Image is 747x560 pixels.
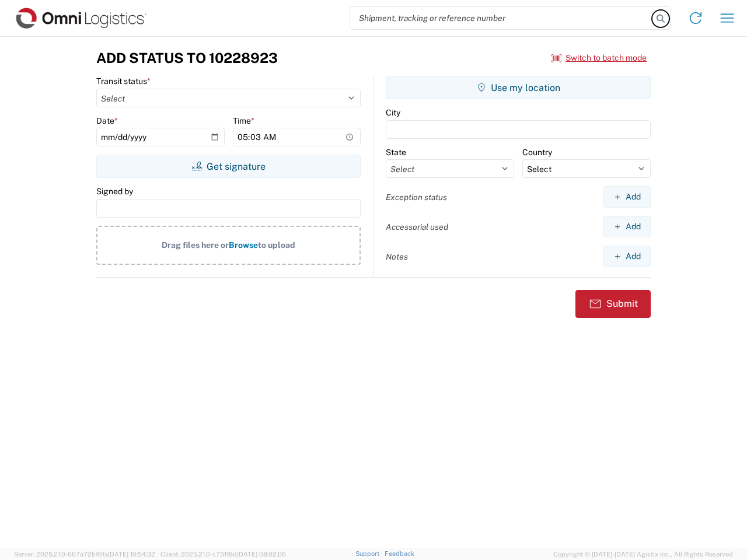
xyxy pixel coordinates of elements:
[162,240,229,250] span: Drag files here or
[96,76,151,86] label: Transit status
[160,551,286,558] span: Client: 2025.21.0-c751f8d
[551,48,647,68] button: Switch to batch mode
[229,240,258,250] span: Browse
[233,116,254,126] label: Time
[603,246,651,267] button: Add
[386,222,448,232] label: Accessorial used
[386,76,651,99] button: Use my location
[603,216,651,237] button: Add
[350,7,652,29] input: Shipment, tracking or reference number
[14,551,155,558] span: Server: 2025.21.0-667a72bf6fa
[355,550,385,557] a: Support
[96,116,118,126] label: Date
[258,240,295,250] span: to upload
[96,155,361,178] button: Get signature
[96,186,133,197] label: Signed by
[96,50,278,66] h3: Add Status to 10228923
[386,192,447,202] label: Exception status
[386,251,408,262] label: Notes
[575,290,651,318] button: Submit
[522,147,552,157] label: Country
[386,147,406,157] label: State
[108,551,155,558] span: [DATE] 10:54:32
[386,107,400,118] label: City
[385,550,414,557] a: Feedback
[603,186,651,208] button: Add
[237,551,286,558] span: [DATE] 08:02:06
[553,549,733,559] span: Copyright © [DATE]-[DATE] Agistix Inc., All Rights Reserved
